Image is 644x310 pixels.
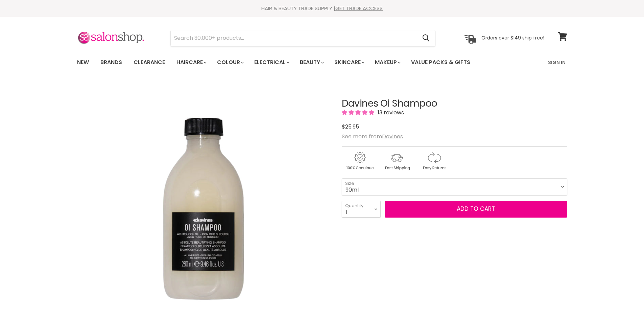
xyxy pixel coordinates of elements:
p: Orders over $149 ship free! [481,35,544,41]
a: Electrical [249,55,293,69]
a: Brands [95,55,127,69]
a: New [72,55,94,69]
a: Skincare [329,55,368,69]
a: Davines [382,133,403,140]
img: returns.gif [416,151,452,171]
span: 5.00 stars [342,109,376,116]
input: Search [171,30,417,46]
span: 13 reviews [376,109,404,116]
ul: Main menu [72,53,510,72]
h1: Davines Oi Shampoo [342,98,567,109]
a: Sign In [544,55,570,69]
span: See more from [342,133,403,140]
a: Haircare [171,55,211,69]
span: Add to cart [457,205,495,213]
select: Quantity [342,201,381,218]
a: Value Packs & Gifts [406,55,475,69]
button: Add to cart [385,201,567,218]
a: Makeup [370,55,405,69]
form: Product [170,30,435,46]
a: Clearance [128,55,170,69]
a: GET TRADE ACCESS [335,5,383,12]
button: Search [417,30,435,46]
nav: Main [69,53,576,72]
a: Colour [212,55,248,69]
div: HAIR & BEAUTY TRADE SUPPLY | [69,5,576,12]
img: shipping.gif [379,151,415,171]
a: Beauty [295,55,328,69]
img: genuine.gif [342,151,378,171]
span: $25.95 [342,123,359,131]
